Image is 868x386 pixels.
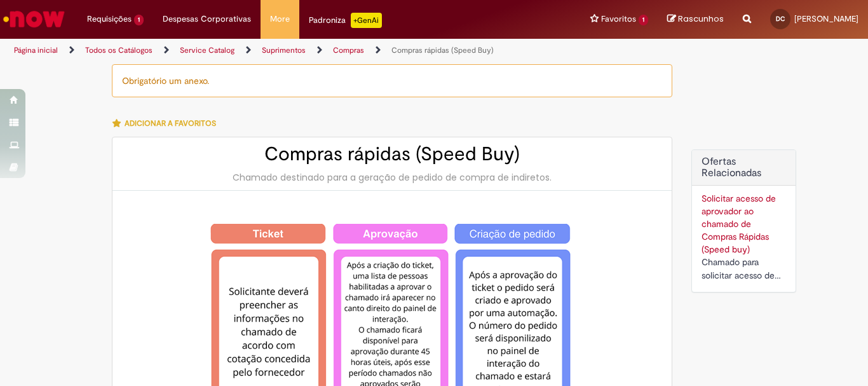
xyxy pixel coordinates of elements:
span: Rascunhos [678,13,724,25]
span: Requisições [87,13,132,25]
a: Página inicial [14,45,58,55]
h2: Compras rápidas (Speed Buy) [125,144,659,165]
div: Chamado destinado para a geração de pedido de compra de indiretos. [125,171,659,184]
a: Suprimentos [262,45,306,55]
a: Compras [333,45,364,55]
span: Adicionar a Favoritos [125,118,216,128]
span: Favoritos [601,13,636,25]
div: Obrigatório um anexo. [112,64,672,97]
a: Rascunhos [667,13,724,25]
a: Service Catalog [180,45,234,55]
h2: Ofertas Relacionadas [702,156,786,179]
span: 1 [639,15,648,25]
a: Solicitar acesso de aprovador ao chamado de Compras Rápidas (Speed buy) [702,193,776,255]
div: Padroniza [309,13,382,28]
button: Adicionar a Favoritos [112,110,223,137]
span: 1 [134,15,144,25]
span: DC [776,15,785,23]
p: +GenAi [351,13,382,28]
a: Compras rápidas (Speed Buy) [391,45,494,55]
ul: Trilhas de página [10,39,569,62]
div: Ofertas Relacionadas [691,149,796,293]
div: Chamado para solicitar acesso de aprovador ao ticket de Speed buy [702,256,786,282]
span: Despesas Corporativas [163,13,251,25]
a: Todos os Catálogos [85,45,153,55]
span: [PERSON_NAME] [794,13,858,24]
img: ServiceNow [1,6,67,32]
span: More [270,13,290,25]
